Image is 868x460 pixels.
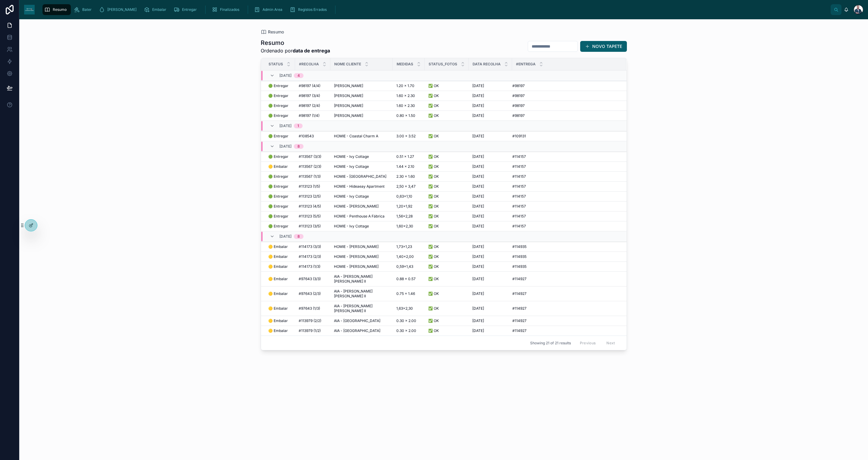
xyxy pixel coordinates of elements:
a: 🟢 Entregar [268,194,291,199]
span: [DATE] [472,83,484,88]
span: #114173 (3/3) [299,244,321,249]
a: Admin Area [252,4,287,15]
span: HOMIE - Ivy Cottage [334,194,369,199]
a: 🟢 Entregar [268,103,291,108]
a: #114173 (1/3) [299,264,327,269]
a: [DATE] [472,224,508,229]
a: 0.75 x 1.46 [396,291,421,296]
span: 1,63×2,30 [396,306,413,311]
span: 1,40×2,00 [396,254,414,259]
span: 0,59×1,43 [396,264,413,269]
span: [DATE] [472,164,484,169]
span: #114935 [512,254,527,259]
a: #113979 (2/2) [299,318,327,323]
span: #114935 [512,264,527,269]
a: ✅ OK [428,184,465,189]
a: ✅ OK [428,291,465,296]
span: AIA - [PERSON_NAME] [PERSON_NAME] II [334,289,389,299]
a: HOMIE - Ivy Cottage [334,194,389,199]
span: [DATE] [472,194,484,199]
a: #114935 [512,254,619,259]
span: 0,63×1,10 [396,194,412,199]
a: Registos Errados [288,4,331,15]
span: 🟢 Entregar [268,224,288,229]
a: 🟢 Entregar [268,134,291,139]
span: [DATE] [472,224,484,229]
span: #97643 (2/3) [299,291,321,296]
a: ✅ OK [428,277,465,281]
span: HOMIE - [PERSON_NAME] [334,254,379,259]
a: 0.80 x 1.50 [396,113,421,118]
span: [DATE] [279,73,291,78]
span: [DATE] [472,174,484,179]
span: #113123 (4/5) [299,204,321,209]
span: 🟢 Entregar [268,184,288,189]
span: #114157 [512,214,526,219]
a: HOMIE - Coastal Charm A [334,134,389,139]
a: [DATE] [472,244,508,249]
a: ✅ OK [428,264,465,269]
a: 🟢 Entregar [268,83,291,88]
a: 1,56×2,28 [396,214,421,219]
a: ✅ OK [428,204,465,209]
span: ✅ OK [428,164,439,169]
span: #98197 [512,113,525,118]
a: 1,60×2,30 [396,224,421,229]
a: 1.20 x 1.70 [396,83,421,88]
span: 🟢 Entregar [268,134,288,139]
span: HOMIE - [PERSON_NAME] [334,204,379,209]
a: #114173 (3/3) [299,244,327,249]
button: NOVO TAPETE [580,41,627,52]
a: #113123 (4/5) [299,204,327,209]
span: #113123 (5/5) [299,214,321,219]
a: ✅ OK [428,103,465,108]
a: [DATE] [472,214,508,219]
span: Entregar [182,7,197,12]
span: [DATE] [472,113,484,118]
span: 🟢 Entregar [268,83,288,88]
span: #114935 [512,244,527,249]
a: HOMIE - [PERSON_NAME] [334,204,389,209]
a: [DATE] [472,174,508,179]
span: #114157 [512,154,526,159]
span: 3.00 x 3.52 [396,134,416,139]
span: [PERSON_NAME] [107,7,137,12]
a: #98197 (2/4) [299,103,327,108]
span: #114927 [512,306,527,311]
span: HOMIE - [PERSON_NAME] [334,244,379,249]
span: 1.60 x 2.30 [396,103,415,108]
span: 1,56×2,28 [396,214,413,219]
a: 0.30 x 2.00 [396,318,421,323]
span: 0.51 x 1.27 [396,154,414,159]
a: #114157 [512,174,619,179]
a: [PERSON_NAME] [334,113,389,118]
a: #114935 [512,264,619,269]
a: [DATE] [472,184,508,189]
a: [PERSON_NAME] [334,103,389,108]
a: ✅ OK [428,83,465,88]
span: 0.30 x 2.00 [396,318,416,323]
a: #114157 [512,194,619,199]
a: ✅ OK [428,214,465,219]
span: #98197 [512,103,525,108]
a: 1,20×1,92 [396,204,421,209]
a: 🟢 Entregar [268,154,291,159]
a: HOMIE - Ivy Cottage [334,224,389,229]
a: ✅ OK [428,306,465,311]
a: HOMIE - Penthouse A Fábrica [334,214,389,219]
span: ✅ OK [428,277,439,281]
a: 0,63×1,10 [396,194,421,199]
a: 2,50 × 3,47 [396,184,421,189]
span: Registos Errados [298,7,327,12]
span: [DATE] [472,264,484,269]
a: 0.51 x 1.27 [396,154,421,159]
span: ✅ OK [428,254,439,259]
a: #97643 (2/3) [299,291,327,296]
span: Resumo [268,29,284,35]
span: 🟢 Entregar [268,113,288,118]
a: #113567 (2/3) [299,164,327,169]
span: ✅ OK [428,174,439,179]
span: 1.44 x 2.10 [396,164,414,169]
a: [PERSON_NAME] [97,4,141,15]
span: 1.60 x 2.30 [396,93,415,98]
